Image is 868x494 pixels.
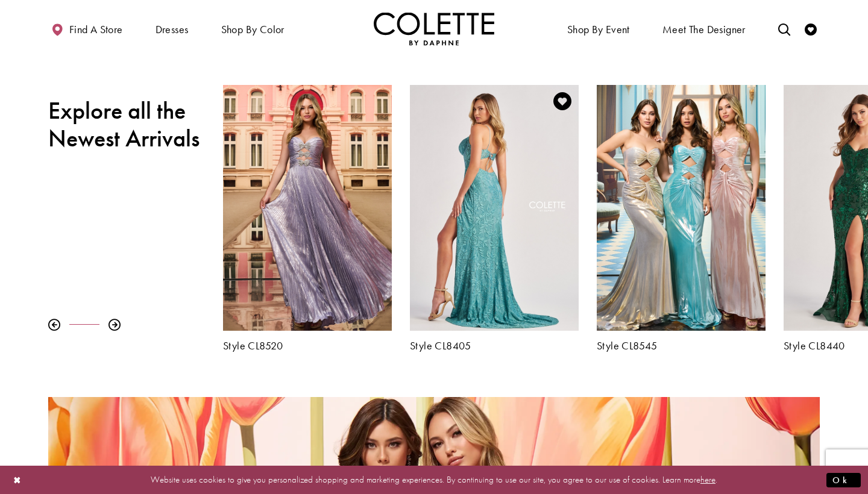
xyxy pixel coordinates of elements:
[597,85,766,330] a: Visit Colette by Daphne Style No. CL8545 Page
[87,472,781,488] p: Website uses cookies to give you personalized shopping and marketing experiences. By continuing t...
[156,23,189,36] span: Dresses
[410,85,579,330] a: Visit Colette by Daphne Style No. CL8405 Page
[550,89,575,114] a: Add to Wishlist
[700,474,715,486] a: here
[48,12,125,45] a: Find a store
[662,23,746,36] span: Meet the designer
[410,340,579,352] a: Style CL8405
[221,23,285,36] span: Shop by color
[69,23,123,36] span: Find a store
[564,12,633,45] span: Shop By Event
[775,12,793,45] a: Toggle search
[218,12,288,45] span: Shop by color
[153,12,192,45] span: Dresses
[826,472,861,487] button: Submit Dialog
[374,12,494,45] img: Colette by Daphne
[7,469,28,490] button: Close Dialog
[374,12,494,45] a: Visit Home Page
[659,12,749,45] a: Meet the designer
[214,76,401,360] div: Colette by Daphne Style No. CL8520
[401,76,588,360] div: Colette by Daphne Style No. CL8405
[597,340,766,352] a: Style CL8545
[567,23,630,36] span: Shop By Event
[223,85,392,330] a: Visit Colette by Daphne Style No. CL8520 Page
[802,12,820,45] a: Check Wishlist
[223,340,392,352] a: Style CL8520
[48,97,205,152] h2: Explore all the Newest Arrivals
[588,76,775,360] div: Colette by Daphne Style No. CL8545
